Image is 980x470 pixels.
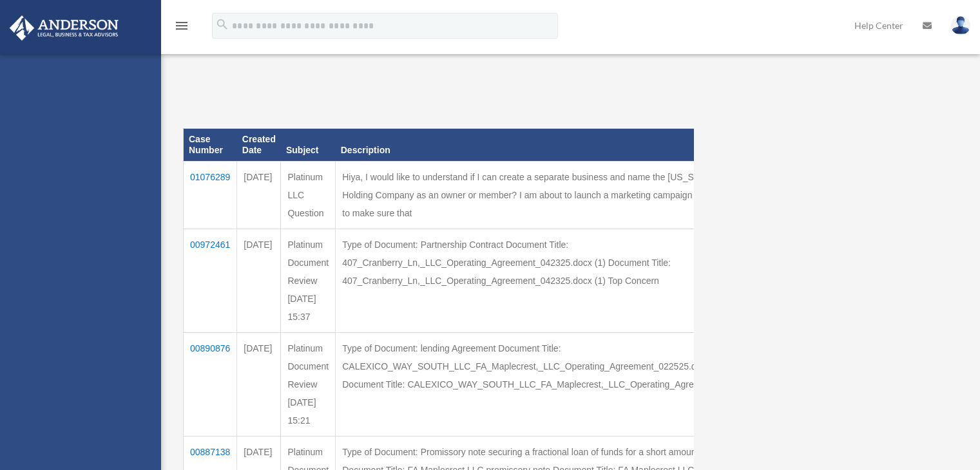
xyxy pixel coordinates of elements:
[184,229,237,332] td: 00972461
[336,161,746,229] td: Hiya, I would like to understand if I can create a separate business and name the [US_STATE] Hold...
[6,15,122,41] img: Anderson Advisors Platinum Portal
[336,332,746,436] td: Type of Document: lending Agreement Document Title: CALEXICO_WAY_SOUTH_LLC_FA_Maplecrest,_LLC_Ope...
[184,332,237,436] td: 00890876
[336,129,746,162] th: Description
[237,129,281,162] th: Created Date
[184,129,237,162] th: Case Number
[281,332,336,436] td: Platinum Document Review [DATE] 15:21
[237,229,281,332] td: [DATE]
[174,18,189,33] i: menu
[215,17,229,32] i: search
[237,161,281,229] td: [DATE]
[336,229,746,332] td: Type of Document: Partnership Contract Document Title: 407_Cranberry_Ln,_LLC_Operating_Agreement_...
[281,129,336,162] th: Subject
[174,23,189,33] a: menu
[237,332,281,436] td: [DATE]
[281,229,336,332] td: Platinum Document Review [DATE] 15:37
[281,161,336,229] td: Platinum LLC Question
[951,16,970,35] img: User Pic
[184,161,237,229] td: 01076289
